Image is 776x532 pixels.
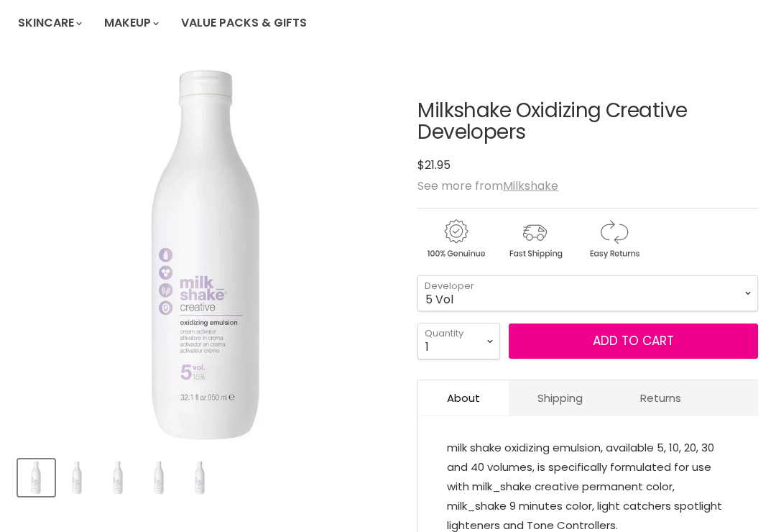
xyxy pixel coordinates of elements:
button: Milkshake Oxidizing Creative Developers [100,459,137,496]
img: shipping.gif [496,217,573,261]
button: Milkshake Oxidizing Creative Developers [59,459,96,496]
a: Milkshake [503,178,558,194]
div: Product thumbnails [16,455,401,496]
img: Milkshake Oxidizing Creative Developers [19,461,53,495]
a: Shipping [509,380,611,416]
img: Milkshake Oxidizing Creative Developers [183,461,217,495]
select: Quantity [417,323,500,359]
h1: Milkshake Oxidizing Creative Developers [417,100,758,145]
div: Milkshake Oxidizing Creative Developers image. Click or Scroll to Zoom. [18,64,399,445]
img: Milkshake Oxidizing Creative Developers [101,461,135,495]
img: Milkshake Oxidizing Creative Developers [60,461,94,495]
a: Skincare [7,8,91,38]
a: About [418,380,509,416]
span: $21.95 [417,157,451,173]
button: Milkshake Oxidizing Creative Developers [141,459,177,496]
a: Value Packs & Gifts [170,8,318,38]
img: returns.gif [576,217,652,261]
img: Milkshake Oxidizing Creative Developers [142,461,176,495]
button: Add to cart [509,324,758,359]
span: See more from [417,178,558,194]
button: Milkshake Oxidizing Creative Developers [182,459,218,496]
a: Makeup [93,8,167,38]
a: Returns [611,380,710,416]
img: genuine.gif [417,217,494,261]
span: Add to cart [593,332,674,349]
button: Milkshake Oxidizing Creative Developers [18,459,55,496]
